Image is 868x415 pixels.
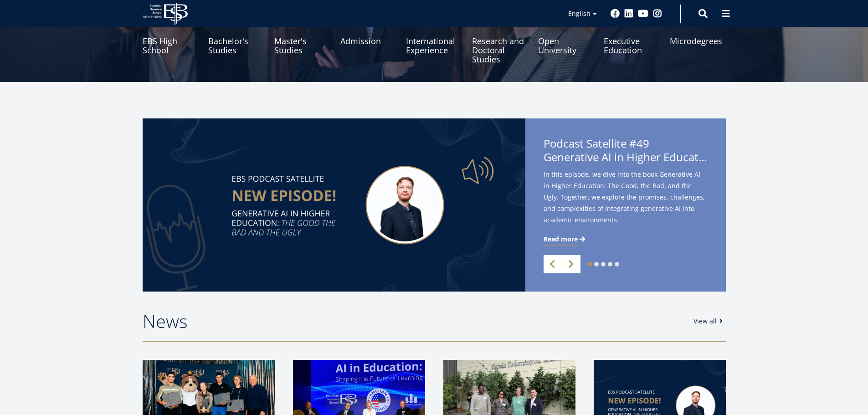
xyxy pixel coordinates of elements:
a: 4 [608,262,612,266]
a: Facebook [611,9,620,18]
a: Microdegrees [670,18,726,64]
a: Previous [544,255,562,273]
a: Executive Education [604,18,660,64]
a: Youtube [638,9,648,18]
a: Next [562,255,580,273]
span: In this episode, we dive into the book Generative AI in Higher Education: The Good, the Bad, and ... [544,169,708,225]
a: Linkedin [624,9,633,18]
a: Admission [340,18,396,64]
a: Instagram [653,9,662,18]
h2: News [143,310,684,333]
a: International Experience [406,18,462,64]
a: Read more [544,235,587,244]
a: 5 [615,262,619,266]
img: Satellite #49 [143,118,525,292]
a: View all [693,317,726,326]
a: 1 [587,262,592,266]
a: Master's Studies [274,18,330,64]
span: Read more [544,235,578,244]
span: Generative AI in Higher Education: The Good, the Bad, and the Ugly [544,150,708,164]
a: 3 [601,262,606,266]
a: EBS High School [143,18,199,64]
span: Podcast Satellite #49 [544,137,708,167]
a: Open University [538,18,594,64]
a: Bachelor's Studies [208,18,264,64]
a: 2 [594,262,599,266]
a: Research and Doctoral Studies [472,18,528,64]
